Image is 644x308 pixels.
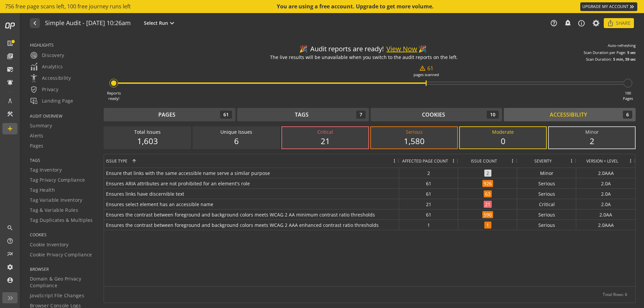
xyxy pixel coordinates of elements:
span: 590 [482,211,493,218]
mat-icon: mark_email_read [7,66,13,73]
div: 2 [555,135,628,147]
span: Issue Count [471,158,497,164]
div: 2.0AAA [576,168,635,178]
div: 5 sec [627,50,636,55]
div: 0 [467,135,539,147]
mat-icon: radar [30,51,38,59]
div: Serious [378,129,450,135]
div: minor [517,168,576,178]
span: Pages [30,142,44,149]
button: Select Run [143,19,177,27]
div: 61 [419,65,433,72]
div: 2.0A [576,178,635,188]
div: 2.0AA [576,209,635,220]
div: 7 [356,111,366,119]
span: 63 [484,190,492,197]
span: Domain & Geo Privacy Compliance [30,275,95,289]
span: Ensures the contrast between foreground and background colors meets WCAG 2 AA minimum contrast ra... [106,210,397,220]
div: 2.0A [576,189,635,199]
div: 61 [399,189,458,199]
div: Critical [289,129,362,135]
div: Auto-refreshing [608,43,636,48]
span: Tag & Variable Rules [30,207,78,213]
span: Alerts [30,132,44,139]
mat-icon: notifications_active [7,79,13,86]
div: 2.0A [576,199,635,209]
span: Analytics [30,63,63,71]
div: pages scanned [414,72,439,77]
div: You are using a free account. Upgrade to get more volume. [277,3,434,10]
mat-icon: account_circle [7,277,13,284]
div: serious [517,209,576,220]
span: JavaScript File Changes [30,292,84,299]
button: Share [604,18,634,28]
div: serious [517,178,576,188]
span: 21 [484,201,492,208]
div: Pages [158,111,175,119]
div: 21 [289,135,362,147]
div: critical [517,199,576,209]
div: Total Issues [111,129,184,135]
span: Privacy [30,85,58,94]
button: Accessibility6 [504,108,636,121]
button: Pages61 [104,108,235,121]
mat-icon: navigate_before [31,19,38,27]
mat-icon: verified_user [30,85,38,94]
span: Landing Page [30,97,73,105]
mat-icon: info_outline [578,19,585,27]
mat-icon: keyboard_double_arrow_right [629,3,635,10]
a: UPGRADE MY ACCOUNT [580,2,637,11]
div: Scan Duration per Page: [584,50,626,55]
mat-icon: search [7,225,13,231]
span: Cookie Inventory [30,241,69,248]
div: 1 [399,220,458,230]
span: TAGS [30,158,95,163]
div: The live results will be unavailable when you switch to the audit reports on the left. [270,54,458,61]
span: Ensures select element has an accessible name [106,199,397,209]
div: Cookies [422,111,445,119]
div: 61 [399,178,458,188]
div: 61 [399,209,458,220]
span: Cookie Privacy Compliance [30,251,92,258]
mat-icon: expand_more [168,19,176,27]
mat-icon: construction [7,111,13,117]
mat-icon: help_outline [550,19,557,27]
span: Tag Duplicates & Multiples [30,217,93,224]
span: Ensures the contrast between foreground and background colors meets WCAG 2 AAA enhanced contrast ... [106,220,397,230]
div: 1,580 [378,135,450,147]
mat-icon: ios_share [607,20,614,26]
span: Select Run [144,20,168,26]
div: Accessibility [550,111,587,119]
button: Cookies10 [371,108,502,121]
span: Share [616,17,631,29]
mat-icon: help_outline [7,238,13,244]
mat-icon: list_alt [7,40,13,47]
span: Ensures links have discernible text [106,189,397,199]
div: 61 [220,111,232,119]
div: 6 [623,111,632,119]
span: Accessibility [30,74,71,82]
div: 21 [399,199,458,209]
mat-icon: settings_accessibility [30,74,38,82]
span: 926 [482,180,493,187]
button: View Now [386,44,417,54]
div: serious [517,189,576,199]
span: Ensures ARIA attributes are not prohibited for an element's role [106,179,397,188]
mat-icon: add_alert [564,19,571,26]
span: Summary [30,122,52,129]
span: 2 [484,170,491,177]
mat-icon: multiline_chart [7,251,13,257]
span: Tag Inventory [30,167,62,173]
span: 1 [484,222,491,229]
span: COOKIES [30,232,95,238]
div: Scan Duration: [586,57,612,62]
div: Audit reports are ready! [299,44,428,54]
div: 10 [487,111,499,119]
div: Unique Issues [200,129,273,135]
mat-icon: library_books [7,53,13,60]
span: Version + Level [586,158,618,164]
span: Tag Variable Inventory [30,197,83,203]
div: Moderate [467,129,539,135]
div: 5 min, 59 sec [613,57,636,62]
mat-icon: add [7,125,13,132]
